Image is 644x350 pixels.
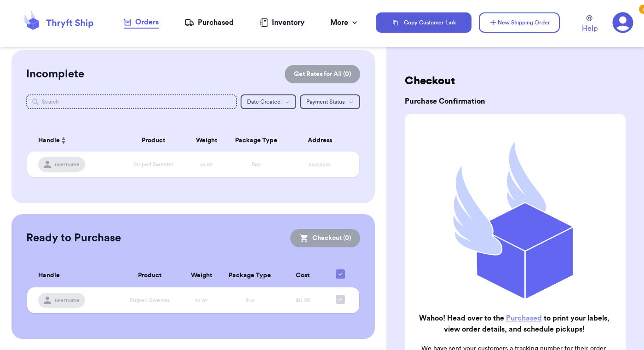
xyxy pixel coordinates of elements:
[405,96,626,107] h3: Purchase Confirmation
[133,162,173,167] span: Striped Sweater
[285,65,360,83] button: Get Rates for All (0)
[26,67,84,82] h2: Incomplete
[306,99,345,105] span: Payment Status
[286,129,359,152] th: Address
[200,162,213,167] span: xx oz
[26,94,237,109] input: Search
[117,264,182,287] th: Product
[296,297,310,303] span: $0.00
[55,161,80,168] span: username
[300,94,360,109] button: Payment Status
[506,315,542,322] a: Purchased
[582,15,598,34] a: Help
[582,23,598,34] span: Help
[55,297,80,304] span: username
[279,264,327,287] th: Cost
[184,17,234,28] a: Purchased
[38,136,60,146] span: Handle
[195,297,208,303] span: xx oz
[182,264,220,287] th: Weight
[241,94,296,109] button: Date Created
[479,12,560,33] button: New Shipping Order
[290,229,360,247] button: Checkout (0)
[330,17,359,28] div: More
[226,129,286,152] th: Package Type
[376,12,471,33] button: Copy Customer Link
[120,129,186,152] th: Product
[26,231,121,245] h2: Ready to Purchase
[260,17,305,28] a: Inventory
[124,17,159,28] div: Orders
[124,17,159,29] a: Orders
[130,297,170,303] span: Striped Sweater
[405,74,626,88] h2: Checkout
[412,313,616,335] h2: Wahoo! Head over to the to print your labels, view order details, and schedule pickups!
[187,129,227,152] th: Weight
[38,271,60,280] span: Handle
[247,99,281,105] span: Date Created
[252,162,261,167] span: Box
[309,162,331,167] span: xxxxxxxx
[221,264,279,287] th: Package Type
[245,297,254,303] span: Box
[612,12,633,33] a: 3
[60,135,67,146] button: Sort ascending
